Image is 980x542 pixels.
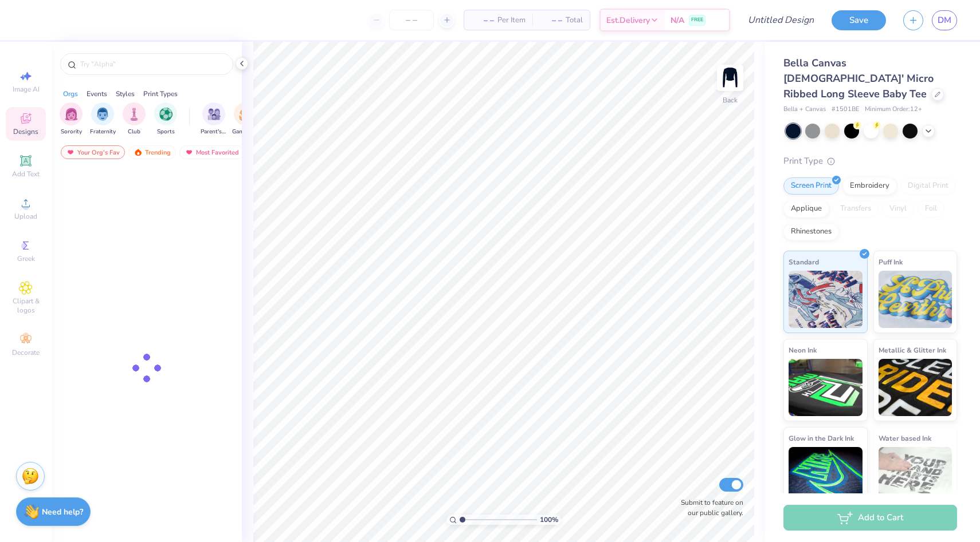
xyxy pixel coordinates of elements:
img: Game Day Image [239,108,252,121]
img: Club Image [128,108,140,121]
span: Decorate [12,348,40,357]
button: filter button [123,102,146,136]
div: filter for Parent's Weekend [201,102,227,136]
div: Vinyl [882,200,914,217]
img: most_fav.gif [185,148,194,156]
div: Orgs [63,89,78,99]
span: Fraternity [90,128,116,136]
div: Most Favorited [179,145,244,159]
span: Est. Delivery [606,14,650,26]
img: most_fav.gif [66,148,75,156]
input: Untitled Design [739,9,823,31]
span: Puff Ink [879,256,903,268]
span: Total [566,14,583,26]
span: Glow in the Dark Ink [789,432,854,444]
img: Standard [789,271,863,328]
span: Water based Ink [879,432,931,444]
div: Foil [918,200,944,217]
img: Water based Ink [879,447,952,504]
div: Your Org's Fav [61,145,125,159]
span: N/A [671,14,684,26]
span: Neon Ink [789,344,817,356]
span: Designs [13,127,38,136]
span: – – [471,14,494,26]
span: Per Item [497,14,526,26]
div: filter for Sports [154,102,177,136]
span: # 1501BE [832,105,859,114]
a: DM [932,10,957,30]
span: Sorority [61,128,82,136]
div: Styles [116,89,135,99]
img: Puff Ink [879,271,952,328]
span: Sports [157,128,175,136]
img: Parent's Weekend Image [207,108,221,121]
div: Trending [128,145,176,159]
span: Bella Canvas [DEMOGRAPHIC_DATA]' Micro Ribbed Long Sleeve Baby Tee [783,56,934,101]
span: Image AI [13,85,40,94]
span: Game Day [232,128,258,136]
img: Fraternity Image [96,108,109,121]
button: filter button [60,102,83,136]
img: Neon Ink [789,359,863,416]
button: Save [832,10,886,30]
div: Embroidery [842,177,897,195]
span: Minimum Order: 12 + [865,105,922,114]
button: filter button [232,102,258,136]
div: Transfers [833,200,879,217]
img: trending.gif [134,148,143,156]
strong: Need help? [42,507,83,517]
span: Metallic & Glitter Ink [879,344,946,356]
span: – – [539,14,562,26]
button: filter button [201,102,227,136]
span: Add Text [12,169,40,179]
div: filter for Sorority [60,102,83,136]
span: 100 % [540,515,558,525]
div: Print Type [783,155,957,168]
div: Back [723,95,738,105]
div: Events [87,89,107,99]
button: filter button [154,102,177,136]
img: Sports Image [159,108,173,121]
span: Clipart & logos [6,296,46,315]
span: Upload [14,212,37,221]
img: Metallic & Glitter Ink [879,359,952,416]
div: Screen Print [783,177,839,195]
img: Back [719,66,742,89]
div: Print Types [143,89,178,99]
input: – – [389,10,434,30]
div: Digital Print [900,177,956,195]
img: Glow in the Dark Ink [789,447,863,504]
span: Greek [17,254,35,263]
div: Rhinestones [783,223,839,240]
div: filter for Game Day [232,102,258,136]
div: Applique [783,200,829,217]
span: Club [128,128,140,136]
input: Try "Alpha" [79,58,226,70]
span: Parent's Weekend [201,128,227,136]
button: filter button [90,102,116,136]
span: DM [938,14,951,27]
img: Sorority Image [65,108,78,121]
span: Bella + Canvas [783,105,826,114]
span: FREE [691,16,703,24]
label: Submit to feature on our public gallery. [675,497,743,518]
div: filter for Club [123,102,146,136]
span: Standard [789,256,819,268]
div: filter for Fraternity [90,102,116,136]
